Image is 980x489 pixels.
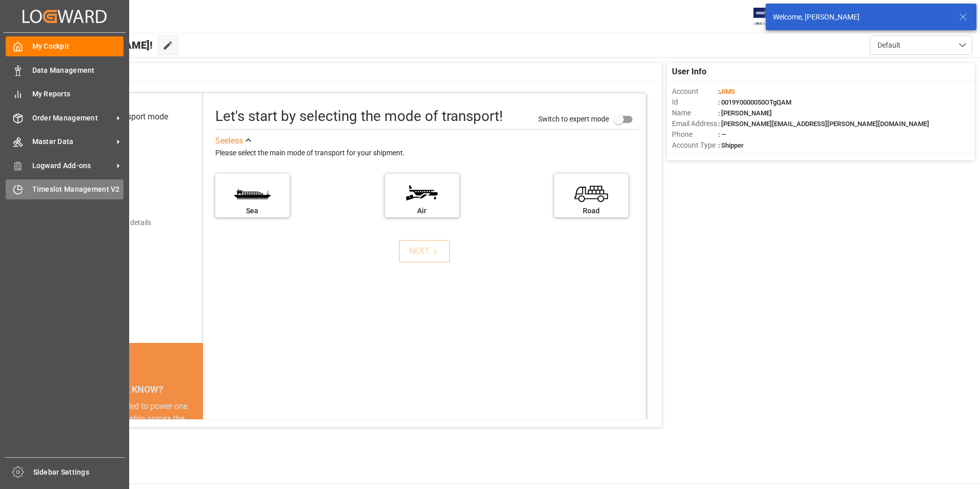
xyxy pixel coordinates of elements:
span: Email Address [672,118,718,129]
span: Id [672,97,718,108]
div: Welcome, [PERSON_NAME] [773,12,949,23]
span: Logward Add-ons [32,160,113,171]
span: Timeslot Management V2 [32,184,124,195]
button: NEXT [399,240,450,262]
span: : 0019Y0000050OTgQAM [718,98,791,106]
span: Sidebar Settings [33,467,125,478]
a: Data Management [6,60,124,80]
div: Add shipping details [87,217,151,228]
span: Account [672,86,718,97]
span: Hello [PERSON_NAME]! [43,35,153,55]
span: Switch to expert mode [538,114,609,123]
span: : Shipper [718,141,744,149]
span: User Info [672,66,706,78]
span: Name [672,108,718,118]
span: Order Management [32,113,113,124]
div: Let's start by selecting the mode of transport! [215,106,503,127]
div: Sea [220,206,284,216]
a: Timeslot Management V2 [6,179,124,199]
span: Master Data [32,136,113,147]
span: Default [877,40,901,51]
span: : [718,88,735,95]
button: next slide / item [189,400,203,486]
span: My Reports [32,89,124,99]
div: Road [559,206,623,216]
div: Please select the main mode of transport for your shipment. [215,147,639,159]
span: Data Management [32,65,124,76]
span: : [PERSON_NAME] [718,109,772,117]
a: My Cockpit [6,36,124,56]
span: Account Type [672,140,718,151]
div: NEXT [409,245,440,257]
span: My Cockpit [32,41,124,52]
span: : — [718,131,726,138]
button: open menu [870,35,972,55]
span: Phone [672,129,718,140]
div: Air [390,206,454,216]
img: Exertis%20JAM%20-%20Email%20Logo.jpg_1722504956.jpg [753,8,789,26]
span: : [PERSON_NAME][EMAIL_ADDRESS][PERSON_NAME][DOMAIN_NAME] [718,120,929,128]
span: JIMS [720,88,735,95]
div: See less [215,135,243,147]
